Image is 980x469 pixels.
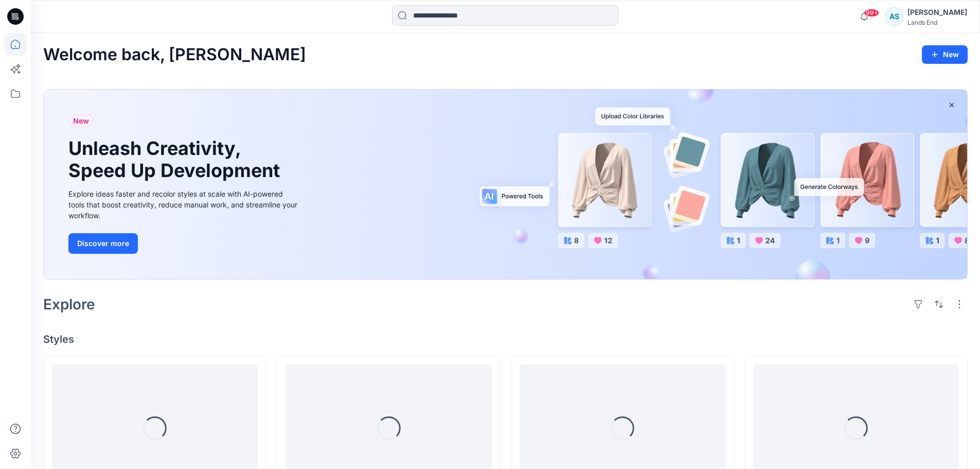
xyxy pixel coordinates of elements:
[43,45,306,64] h2: Welcome back, [PERSON_NAME]
[73,115,89,127] span: New
[907,19,967,26] div: Lands End
[68,233,138,254] button: Discover more
[885,7,903,26] div: AS
[68,137,284,182] h1: Unleash Creativity, Speed Up Development
[922,45,968,64] button: New
[907,6,967,19] div: [PERSON_NAME]
[43,296,95,312] h2: Explore
[68,233,300,254] a: Discover more
[43,333,968,345] h4: Styles
[68,188,300,221] div: Explore ideas faster and recolor styles at scale with AI-powered tools that boost creativity, red...
[864,9,879,17] span: 99+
